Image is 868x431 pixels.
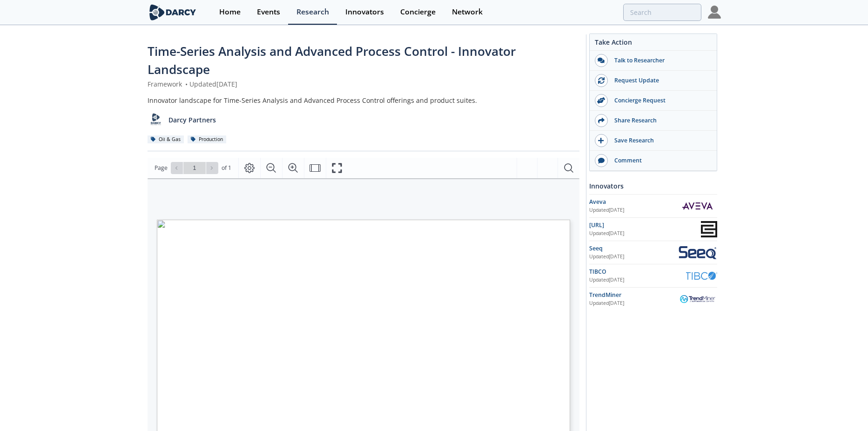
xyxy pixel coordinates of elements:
div: Save Research [608,136,712,145]
a: Aveva Updated[DATE] Aveva [589,198,717,214]
div: [URL] [589,221,701,229]
input: Advanced Search [623,4,701,21]
iframe: chat widget [829,394,859,422]
div: Request Update [608,76,712,85]
img: TIBCO [686,268,717,284]
div: Research [296,8,329,16]
div: Share Research [608,116,712,125]
p: Darcy Partners [168,115,216,125]
div: Updated [DATE] [589,253,678,261]
img: Aveva [679,198,717,214]
div: Framework Updated [DATE] [148,79,579,89]
div: Seeq [589,244,678,253]
a: TrendMiner Updated[DATE] TrendMiner [589,291,717,307]
div: Innovators [589,178,717,194]
div: Oil & Gas [148,135,184,144]
img: TrendMiner [678,293,717,305]
img: Seeq [678,245,717,260]
img: logo-wide.svg [148,4,198,20]
div: Talk to Researcher [608,56,712,65]
div: Comment [608,156,712,165]
div: Innovator landscape for Time-Series Analysis and Advanced Process Control offerings and product s... [148,95,579,105]
div: Updated [DATE] [589,230,701,237]
a: [URL] Updated[DATE] C3.ai [589,221,717,237]
div: Take Action [590,37,717,51]
div: Updated [DATE] [589,276,686,284]
div: Innovators [345,8,384,16]
div: Concierge Request [608,96,712,105]
div: Updated [DATE] [589,300,678,307]
span: Time-Series Analysis and Advanced Process Control - Innovator Landscape [148,43,516,78]
div: TrendMiner [589,291,678,299]
div: Home [219,8,241,16]
img: C3.ai [701,221,717,237]
a: Seeq Updated[DATE] Seeq [589,244,717,261]
div: Production [188,135,227,144]
div: TIBCO [589,268,686,276]
a: TIBCO Updated[DATE] TIBCO [589,268,717,284]
div: Events [257,8,280,16]
div: Aveva [589,198,679,206]
div: Network [452,8,483,16]
div: Updated [DATE] [589,207,679,214]
img: Profile [708,6,721,19]
div: Concierge [400,8,436,16]
span: • [184,80,189,88]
